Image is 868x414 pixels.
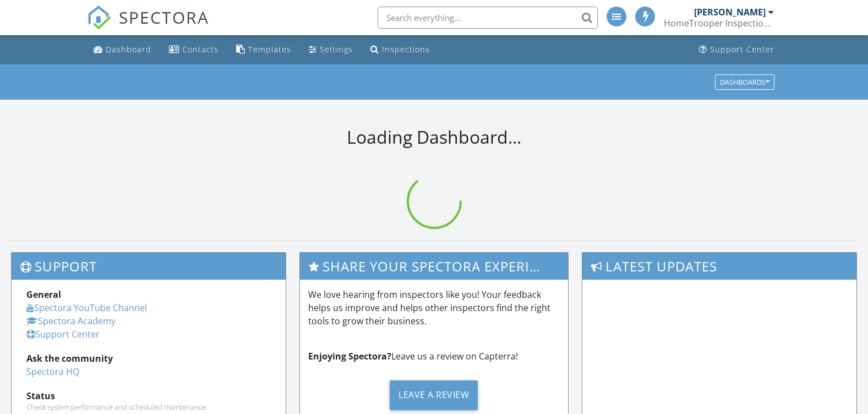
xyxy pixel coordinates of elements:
a: Settings [304,40,357,60]
strong: General [26,288,61,301]
div: Inspections [382,44,430,55]
p: Leave us a review on Capterra! [308,350,559,363]
img: The Best Home Inspection Software - Spectora [87,6,111,30]
div: Leave a Review [390,380,478,410]
div: Dashboards [720,78,769,86]
a: Support Center [26,328,100,340]
a: Spectora Academy [26,315,116,327]
p: We love hearing from inspectors like you! Your feedback helps us improve and helps other inspecto... [308,288,559,328]
div: Check system performance and scheduled maintenance. [26,402,271,411]
div: Templates [248,44,291,55]
div: Settings [320,44,353,55]
h3: Share Your Spectora Experience [300,253,567,280]
a: Contacts [165,40,223,60]
div: [PERSON_NAME] [694,7,766,18]
a: Spectora HQ [26,366,79,378]
h3: Support [12,253,286,280]
a: Inspections [366,40,434,60]
input: Search everything... [378,7,598,29]
div: Contacts [182,44,219,55]
a: Spectora YouTube Channel [26,302,147,314]
div: Status [26,389,271,402]
div: Dashboard [106,44,151,55]
div: HomeTrooper Inspection Services [664,18,774,29]
a: Dashboard [89,40,156,60]
a: Support Center [695,40,779,60]
a: SPECTORA [87,15,209,38]
a: Templates [232,40,296,60]
div: Support Center [710,44,774,55]
span: SPECTORA [119,6,209,29]
div: Ask the community [26,352,271,365]
h3: Latest Updates [582,253,856,280]
strong: Enjoying Spectora? [308,350,391,362]
button: Dashboards [715,74,774,90]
